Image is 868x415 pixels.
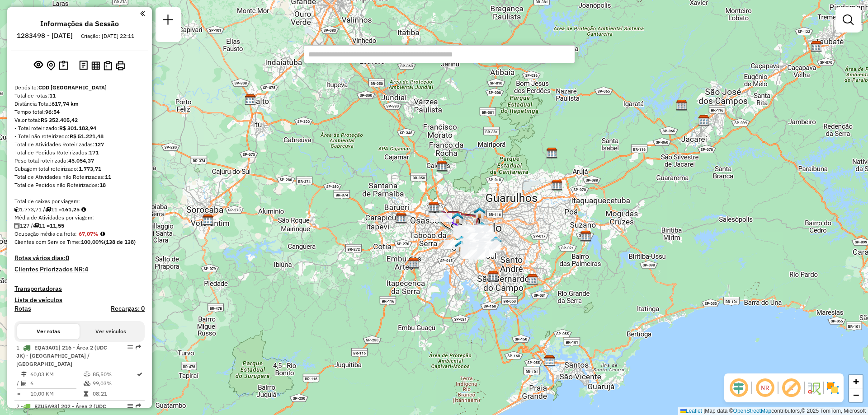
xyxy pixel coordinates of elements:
strong: 67,07% [79,230,99,237]
span: Ocupação média da frota: [14,230,77,237]
img: CDI Guarulhos INT [546,147,558,159]
div: Atividade não roteirizada - CASA LANC MADALUSE L [458,227,481,236]
div: Valor total: [14,116,145,124]
h4: Clientes Priorizados NR: [14,266,145,273]
button: Ver veículos [80,324,142,339]
i: % de utilização da cubagem [84,381,90,386]
div: Total de Atividades Roteirizadas: [14,140,145,149]
h4: Informações da Sessão [40,19,119,28]
img: CDD Praia Grande [544,355,556,367]
span: | 216 - Área 2 (UDC JK) - [GEOGRAPHIC_DATA] / [GEOGRAPHIC_DATA] [16,344,107,367]
span: Exibir rótulo [780,377,802,399]
img: CDD Capital [455,240,467,252]
h4: Rotas vários dias: [14,254,145,262]
a: Rotas [14,305,31,312]
strong: 100,00% [81,238,104,245]
i: Total de rotas [45,207,51,212]
div: Total de rotas: [14,92,145,100]
strong: 11,55 [50,222,64,229]
button: Imprimir Rotas [114,59,127,72]
img: CDD Mooca [490,236,502,247]
td: / [16,379,21,388]
div: Criação: [DATE] 22:11 [77,32,138,40]
img: CDI Jacareí [676,99,688,111]
div: 1.773,71 / 11 = [14,205,145,214]
a: Leaflet [680,408,702,414]
span: EZU5A93 [34,403,57,410]
div: Atividade não roteirizada - ADEGA FENIX [469,226,492,235]
button: Centralizar mapa no depósito ou ponto de apoio [45,59,57,73]
div: Atividade não roteirizada - CAROLINE NASCIMENTO [460,228,482,237]
em: Opções [127,345,133,350]
h6: 1283498 - [DATE] [17,32,73,40]
i: Rota otimizada [137,372,142,377]
span: EQA3A01 [34,344,58,351]
i: Tempo total em rota [84,391,88,396]
div: - Total não roteirizado: [14,132,145,140]
a: OpenStreetMap [733,408,772,414]
h4: Recargas: 0 [111,305,145,312]
div: Atividade não roteirizada - SIDNEI FERNANDES DA [460,229,483,238]
button: Painel de Sugestão [57,59,70,73]
div: Cubagem total roteirizado: [14,165,145,173]
i: Total de Atividades [21,381,27,386]
td: 10,00 KM [30,389,83,398]
span: Ocultar NR [754,377,776,399]
strong: CDD [GEOGRAPHIC_DATA] [38,84,107,91]
img: CDD Barueri [396,212,407,224]
div: Map data © contributors,© 2025 TomTom, Microsoft [678,407,868,415]
img: 610 UDC Full Santana [474,207,486,219]
span: − [853,389,859,401]
strong: 1.773,71 [79,165,101,172]
i: Total de rotas [33,223,39,228]
img: CDL Salto [245,94,256,106]
span: Clientes com Service Time: [14,238,81,245]
button: Visualizar Romaneio [102,59,114,72]
strong: R$ 352.405,42 [41,117,78,123]
strong: 161,25 [62,206,80,213]
strong: 18 [99,182,106,188]
td: 85,50% [92,370,136,379]
button: Ver rotas [17,324,80,339]
strong: 11 [49,92,56,99]
h4: Lista de veículos [14,296,145,304]
div: Atividade não roteirizada - RENAN ARAUJO [463,233,486,242]
button: Visualizar relatório de Roteirização [90,59,102,71]
a: Zoom out [849,388,863,402]
div: 127 / 11 = [14,222,145,230]
a: Nova sessão e pesquisa [159,11,177,31]
a: Zoom in [849,375,863,388]
div: Atividade não roteirizada - ADEGA FENIX [469,226,492,235]
div: Distância Total: [14,100,145,108]
div: Total de Pedidos Roteirizados: [14,149,145,157]
strong: 0 [66,254,69,262]
strong: 96:54 [45,108,60,115]
strong: 11 [105,173,111,180]
img: CDD Norte [436,160,448,172]
strong: 617,74 km [52,100,79,107]
img: CDD São José dos Campos [698,115,710,126]
span: Ocultar deslocamento [728,377,750,399]
span: 1 - [16,344,107,367]
strong: 127 [94,141,104,148]
img: Exibir/Ocultar setores [826,381,840,395]
div: Atividade não roteirizada - A CASA DE ANTONIA [457,226,479,235]
a: Exibir filtros [839,11,857,29]
button: Logs desbloquear sessão [77,59,90,73]
td: 99,03% [92,379,136,388]
i: Total de Atividades [14,223,20,228]
div: Atividade não roteirizada - HIGOR COMERCIO DE BE [478,242,500,252]
img: CDD Diadema [487,270,499,282]
img: CDD São Paulo [428,201,440,213]
img: CDD Taubaté [811,41,822,52]
em: Rota exportada [136,345,141,350]
td: 08:21 [92,389,136,398]
img: CDD Votorantim [202,214,214,226]
i: % de utilização do peso [84,372,90,377]
h4: Transportadoras [14,285,145,293]
a: Clique aqui para minimizar o painel [140,8,145,19]
div: Atividade não roteirizada - MARIA ALICE ARAÚJO M [461,230,484,239]
img: 612 UDC Full JK [456,235,467,247]
div: Média de Atividades por viagem: [14,214,145,222]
